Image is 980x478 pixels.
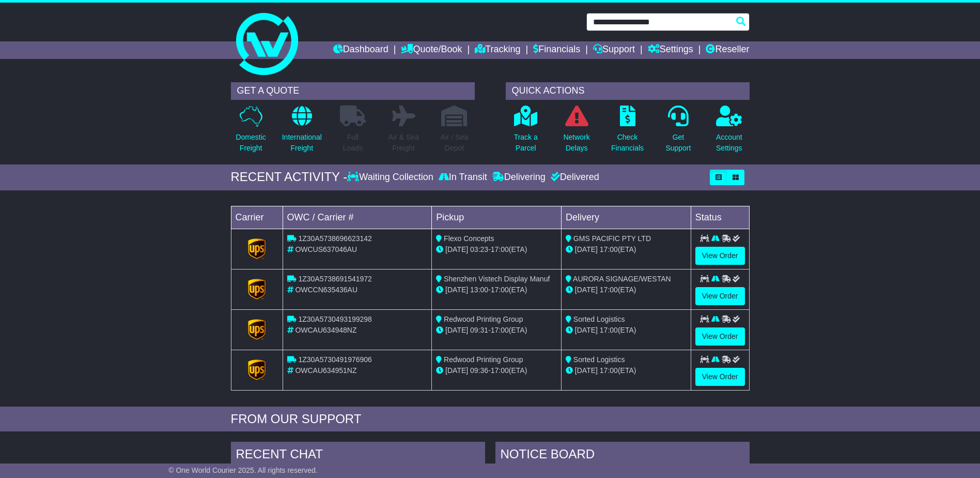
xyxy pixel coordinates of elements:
p: Get Support [665,132,691,154]
span: Redwood Printing Group [444,355,523,364]
a: AccountSettings [715,105,743,159]
a: DomesticFreight [235,105,266,159]
div: (ETA) [566,325,687,336]
div: (ETA) [566,365,687,376]
span: 1Z30A5730493199298 [298,315,371,323]
span: [DATE] [445,286,468,294]
span: Redwood Printing Group [444,315,523,323]
td: Pickup [432,206,562,229]
a: Settings [648,41,693,59]
a: Quote/Book [401,41,462,59]
div: - (ETA) [436,365,557,376]
span: Shenzhen Vistech Display Manuf [444,275,550,283]
div: In Transit [436,172,490,183]
span: [DATE] [445,326,468,334]
p: International Freight [282,132,322,154]
p: Check Financials [611,132,644,154]
div: QUICK ACTIONS [506,82,750,100]
span: 17:00 [600,245,618,253]
a: NetworkDelays [563,105,590,159]
span: 17:00 [491,366,509,375]
span: Flexo Concepts [444,234,494,243]
p: Track a Parcel [514,132,538,154]
div: - (ETA) [436,325,557,336]
p: Account Settings [716,132,742,154]
img: GetCarrierServiceLogo [248,360,266,380]
p: Full Loads [340,132,366,154]
p: Air / Sea Depot [441,132,469,154]
div: - (ETA) [436,285,557,295]
span: 1Z30A5738696623142 [298,234,371,243]
a: Track aParcel [514,105,538,159]
div: GET A QUOTE [231,82,475,100]
div: NOTICE BOARD [495,442,750,470]
a: Tracking [475,41,520,59]
p: Air & Sea Freight [388,132,419,154]
span: GMS PACIFIC PTY LTD [573,234,651,243]
span: [DATE] [445,245,468,253]
div: Delivered [548,172,599,183]
div: Delivering [490,172,548,183]
span: OWCUS637046AU [295,245,357,253]
span: 09:31 [470,326,488,334]
span: [DATE] [445,366,468,375]
div: FROM OUR SUPPORT [231,412,750,427]
p: Domestic Freight [236,132,266,154]
span: 17:00 [600,366,618,375]
td: OWC / Carrier # [283,206,432,229]
div: Waiting Collection [347,172,435,183]
span: [DATE] [575,286,598,294]
span: 17:00 [600,326,618,334]
div: (ETA) [566,244,687,255]
img: GetCarrierServiceLogo [248,238,266,259]
span: 17:00 [491,326,509,334]
span: [DATE] [575,326,598,334]
span: [DATE] [575,245,598,253]
span: OWCAU634948NZ [295,326,356,334]
a: CheckFinancials [611,105,644,159]
span: 03:23 [470,245,488,253]
p: Network Delays [563,132,589,154]
span: 1Z30A5738691541972 [298,275,371,283]
a: Dashboard [333,41,388,59]
div: (ETA) [566,285,687,295]
span: 17:00 [491,286,509,294]
span: Sorted Logistics [573,355,625,364]
td: Carrier [231,206,283,229]
td: Delivery [561,206,691,229]
a: Financials [533,41,580,59]
span: © One World Courier 2025. All rights reserved. [168,466,318,474]
a: Reseller [706,41,749,59]
img: GetCarrierServiceLogo [248,279,266,300]
span: 09:36 [470,366,488,375]
img: GetCarrierServiceLogo [248,319,266,340]
a: InternationalFreight [282,105,322,159]
a: Support [593,41,635,59]
div: RECENT CHAT [231,442,485,470]
span: OWCAU634951NZ [295,366,356,375]
a: View Order [695,327,745,346]
span: OWCCN635436AU [295,286,357,294]
span: Sorted Logistics [573,315,625,323]
span: 13:00 [470,286,488,294]
span: 17:00 [600,286,618,294]
span: [DATE] [575,366,598,375]
a: GetSupport [665,105,691,159]
a: View Order [695,287,745,305]
a: View Order [695,368,745,386]
div: - (ETA) [436,244,557,255]
span: 17:00 [491,245,509,253]
div: RECENT ACTIVITY - [231,170,348,185]
a: View Order [695,247,745,265]
span: AURORA SIGNAGE/WESTAN [573,275,671,283]
td: Status [691,206,749,229]
span: 1Z30A5730491976906 [298,355,371,364]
